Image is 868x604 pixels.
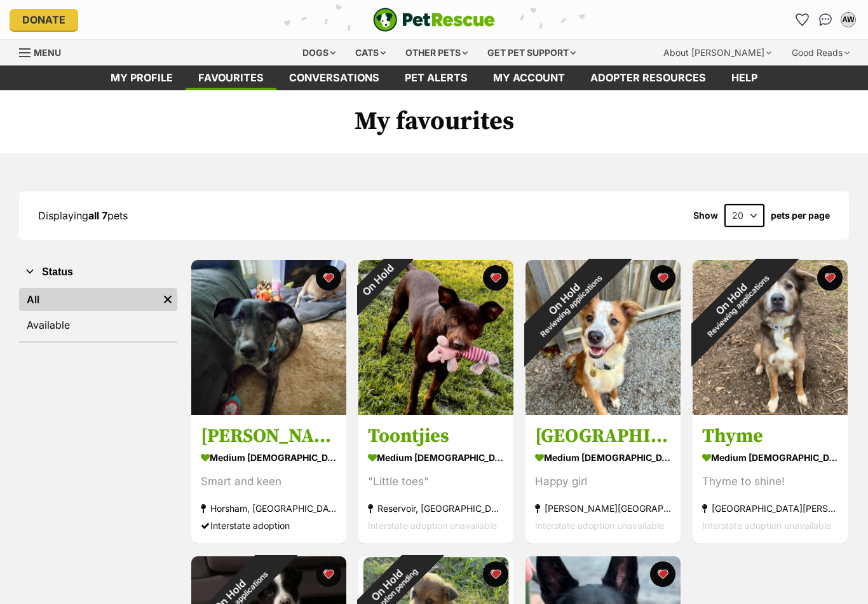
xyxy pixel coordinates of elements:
img: Toontjies [358,260,513,415]
div: Smart and keen [201,474,337,491]
a: Donate [10,9,78,31]
div: Thyme to shine! [702,474,838,491]
div: medium [DEMOGRAPHIC_DATA] Dog [535,449,671,467]
div: Good Reads [783,40,858,65]
div: [GEOGRAPHIC_DATA][PERSON_NAME][GEOGRAPHIC_DATA] [702,500,838,518]
a: On HoldReviewing applications [526,405,681,418]
button: favourite [817,265,843,291]
div: "Little toes" [368,474,504,491]
div: Happy girl [535,474,671,491]
div: AW [842,13,855,26]
div: medium [DEMOGRAPHIC_DATA] Dog [201,449,337,467]
a: Pet alerts [392,65,480,90]
a: Favourites [792,10,813,30]
span: Interstate adoption unavailable [702,521,831,532]
div: About [PERSON_NAME] [654,40,780,65]
span: Show [693,210,718,221]
a: On HoldReviewing applications [693,405,848,418]
span: Menu [34,47,61,58]
span: Reviewing applications [706,273,771,339]
div: Status [19,285,177,341]
button: favourite [483,561,508,587]
button: favourite [316,265,341,291]
a: My account [480,65,578,90]
div: [PERSON_NAME][GEOGRAPHIC_DATA], [GEOGRAPHIC_DATA] [535,500,671,518]
a: My profile [98,65,186,90]
a: Help [719,65,770,90]
strong: all 7 [88,209,107,222]
span: Reviewing applications [539,273,604,339]
h3: [PERSON_NAME] [201,425,337,449]
a: On Hold [358,405,513,418]
button: favourite [650,561,675,587]
button: favourite [650,265,675,291]
h3: [GEOGRAPHIC_DATA] [535,425,671,449]
a: Conversations [815,10,836,30]
span: Interstate adoption unavailable [535,521,664,532]
div: Reservoir, [GEOGRAPHIC_DATA] [368,500,504,518]
div: On Hold [498,232,638,373]
a: Remove filter [158,288,177,311]
ul: Account quick links [792,10,858,30]
img: logo-e224e6f780fb5917bec1dbf3a21bbac754714ae5b6737aabdf751b685950b380.svg [373,8,495,32]
div: On Hold [342,244,414,315]
a: Toontjies medium [DEMOGRAPHIC_DATA] Dog "Little toes" Reservoir, [GEOGRAPHIC_DATA] Interstate ado... [358,415,513,544]
img: Thyme [693,260,848,415]
a: Thyme medium [DEMOGRAPHIC_DATA] Dog Thyme to shine! [GEOGRAPHIC_DATA][PERSON_NAME][GEOGRAPHIC_DAT... [693,415,848,544]
div: Get pet support [478,40,585,65]
a: Menu [19,40,70,63]
a: Favourites [186,65,276,90]
span: Interstate adoption unavailable [368,521,497,532]
button: favourite [483,265,508,291]
button: My account [838,10,858,30]
div: Cats [346,40,395,65]
div: Other pets [397,40,477,65]
label: pets per page [771,210,830,221]
a: Adopter resources [578,65,719,90]
div: medium [DEMOGRAPHIC_DATA] Dog [368,449,504,467]
button: favourite [316,561,341,587]
img: Maldives [526,260,681,415]
img: Reggie [191,260,346,415]
img: chat-41dd97257d64d25036548639549fe6c8038ab92f7586957e7f3b1b290dea8141.svg [819,13,832,26]
div: Interstate adoption [201,518,337,535]
button: Status [19,264,177,280]
div: medium [DEMOGRAPHIC_DATA] Dog [702,449,838,467]
a: Available [19,313,177,336]
a: PetRescue [373,8,495,32]
div: Horsham, [GEOGRAPHIC_DATA] [201,500,337,518]
div: On Hold [665,232,805,373]
div: Dogs [294,40,344,65]
a: [GEOGRAPHIC_DATA] medium [DEMOGRAPHIC_DATA] Dog Happy girl [PERSON_NAME][GEOGRAPHIC_DATA], [GEOGR... [526,415,681,544]
a: conversations [276,65,392,90]
span: Displaying pets [38,209,128,222]
h3: Thyme [702,425,838,449]
a: [PERSON_NAME] medium [DEMOGRAPHIC_DATA] Dog Smart and keen Horsham, [GEOGRAPHIC_DATA] Interstate ... [191,415,346,544]
h3: Toontjies [368,425,504,449]
a: All [19,288,158,311]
